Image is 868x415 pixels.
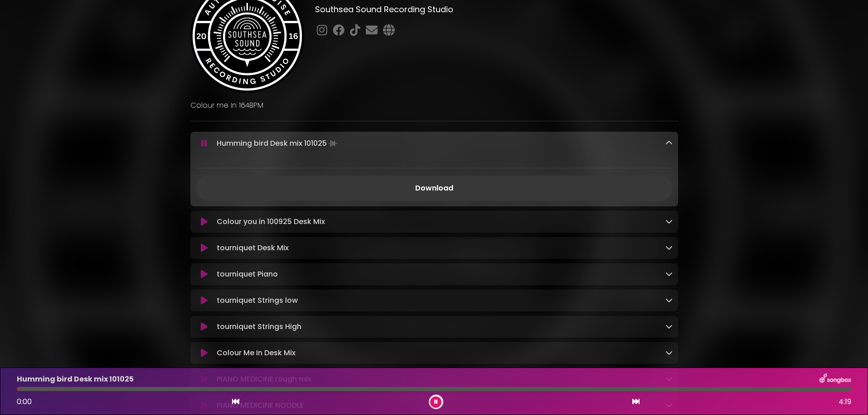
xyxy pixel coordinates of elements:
[217,216,325,227] p: Colour you in 100925 Desk Mix
[839,396,851,407] span: 4:19
[217,137,339,150] p: Humming bird Desk mix 101025
[217,321,301,332] p: tourniquet Strings High
[217,243,289,253] p: tourniquet Desk Mix
[315,5,678,14] h3: Southsea Sound Recording Studio
[217,295,298,306] p: tourniquet Strings low
[217,348,296,358] p: Colour Me In Desk Mix
[327,137,339,150] img: waveform4.gif
[17,374,134,385] p: Humming bird Desk mix 101025
[820,373,851,385] img: songbox-logo-white.png
[190,100,678,111] p: Colour me In 164BPM
[217,269,278,280] p: tourniquet Piano
[17,396,32,407] span: 0:00
[196,176,673,201] a: Download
